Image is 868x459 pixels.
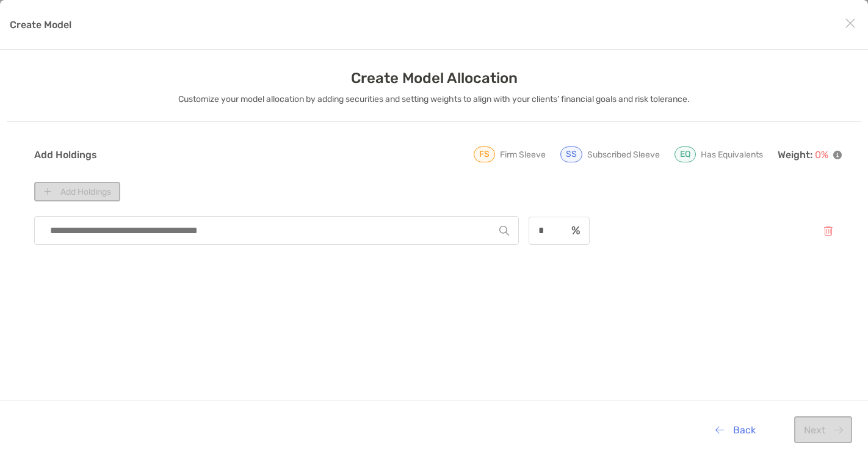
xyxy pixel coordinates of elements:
[499,226,509,236] img: Search Icon
[680,150,690,159] p: EQ
[566,150,577,159] p: SS
[500,147,546,162] p: Firm Sleeve
[34,147,97,162] p: Add Holdings
[10,17,71,32] p: Create Model
[571,226,580,235] img: input icon
[587,147,660,162] p: Subscribed Sleeve
[706,416,765,443] button: Back
[778,147,842,162] p: Weight:
[701,147,763,162] p: Has Equivalents
[479,150,490,159] p: FS
[178,92,690,107] p: Customize your model allocation by adding securities and setting weights to align with your clien...
[351,70,518,87] h3: Create Model Allocation
[841,15,859,33] button: Close modal
[815,149,828,161] span: 0 %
